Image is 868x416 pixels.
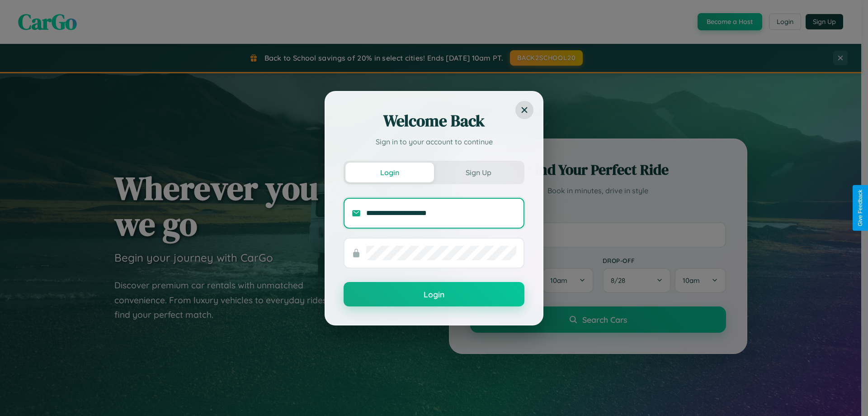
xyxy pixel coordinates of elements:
[344,136,524,147] p: Sign in to your account to continue
[344,110,524,132] h2: Welcome Back
[857,190,863,226] div: Give Feedback
[345,163,434,182] button: Login
[434,163,523,182] button: Sign Up
[344,282,524,306] button: Login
